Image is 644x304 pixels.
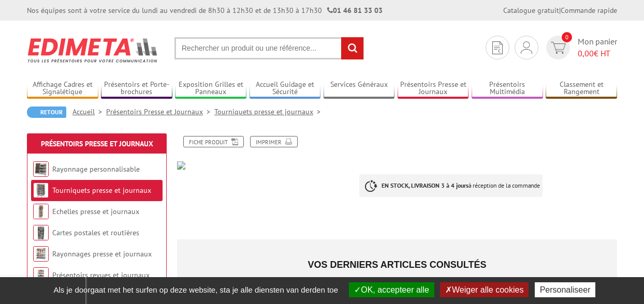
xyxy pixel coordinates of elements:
[492,41,503,54] img: devis rapide
[214,107,325,116] a: Tourniquets presse et journaux
[546,80,617,97] a: Classement et Rangement
[72,107,106,116] a: Accueil
[349,282,434,297] button: OK, accepteer alle
[33,204,49,219] img: Echelles presse et journaux
[106,107,214,116] a: Présentoirs Presse et Journaux
[382,181,469,189] strong: EN STOCK, LIVRAISON 3 à 4 jours
[578,48,617,59] span: € HT
[324,80,395,97] a: Services Généraux
[561,6,617,15] a: Commande rapide
[52,164,140,174] a: Rayonnage personnalisable
[41,139,153,148] a: Présentoirs Presse et Journaux
[503,6,559,15] a: Catalogue gratuit
[440,282,529,297] button: Weiger alle cookies
[503,5,617,16] div: |
[175,80,246,97] a: Exposition Grilles et Panneaux
[472,80,543,97] a: Présentoirs Multimédia
[33,161,49,177] img: Rayonnage personnalisable
[551,42,566,54] img: devis rapide
[398,80,469,97] a: Présentoirs Presse et Journaux
[27,31,159,69] img: Edimeta
[327,6,383,15] strong: 01 46 81 33 03
[535,282,596,297] button: Personaliseer (modaal venster)
[52,207,139,216] a: Echelles presse et journaux
[52,270,150,280] a: Présentoirs revues et journaux
[562,32,572,42] span: 0
[52,186,151,195] a: Tourniquets presse et journaux
[33,183,49,198] img: Tourniquets presse et journaux
[33,246,49,262] img: Rayonnages presse et journaux
[49,285,344,294] span: Als je doorgaat met het surfen op deze website, sta je alle diensten van derden toe
[174,37,364,59] input: Rechercher un produit ou une référence...
[250,80,321,97] a: Accueil Guidage et Sécurité
[183,136,244,147] a: Fiche produit
[33,225,49,240] img: Cartes postales et routières
[544,36,617,59] a: devis rapide 0 Mon panier 0,00€ HT
[27,80,98,97] a: Affichage Cadres et Signalétique
[250,136,298,147] a: Imprimer
[33,267,49,283] img: Présentoirs revues et journaux
[101,80,172,97] a: Présentoirs et Porte-brochures
[521,41,532,54] img: devis rapide
[578,48,594,58] span: 0,00
[359,174,543,197] p: à réception de la commande
[27,107,66,118] a: Retour
[52,228,139,237] a: Cartes postales et routières
[578,36,617,59] span: Mon panier
[52,249,152,259] a: Rayonnages presse et journaux
[27,5,383,16] div: Nos équipes sont à votre service du lundi au vendredi de 8h30 à 12h30 et de 13h30 à 17h30
[341,37,363,59] input: rechercher
[308,260,486,270] span: Vos derniers articles consultés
